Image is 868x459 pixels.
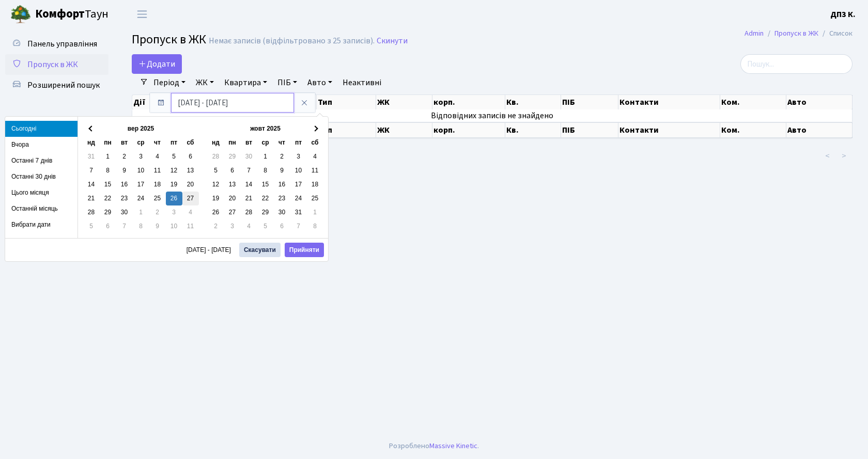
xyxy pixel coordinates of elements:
[100,192,116,205] td: 22
[5,217,78,233] li: Вибрати дати
[376,122,432,138] th: ЖК
[182,136,199,150] th: сб
[257,192,274,205] td: 22
[149,205,166,219] td: 2
[274,205,290,219] td: 30
[132,30,206,49] span: Пропуск в ЖК
[257,164,274,178] td: 8
[5,153,78,169] li: Останні 7 днів
[740,54,853,74] input: Пошук...
[192,74,218,91] a: ЖК
[149,164,166,178] td: 11
[5,185,78,201] li: Цього місяця
[208,192,224,205] td: 19
[149,150,166,164] td: 4
[307,150,323,164] td: 4
[182,205,199,219] td: 4
[307,164,323,178] td: 11
[166,150,182,164] td: 5
[208,164,224,178] td: 5
[5,201,78,217] li: Останній місяць
[27,38,97,50] span: Панель управління
[224,150,241,164] td: 29
[338,74,385,91] a: Неактивні
[274,150,290,164] td: 2
[116,219,133,233] td: 7
[27,80,100,91] span: Розширений пошук
[273,74,301,91] a: ПІБ
[257,219,274,233] td: 5
[83,136,100,150] th: нд
[187,247,235,253] span: [DATE] - [DATE]
[290,150,307,164] td: 3
[208,150,224,164] td: 28
[100,178,116,192] td: 15
[116,192,133,205] td: 23
[618,122,720,138] th: Контакти
[83,219,100,233] td: 5
[166,178,182,192] td: 19
[133,150,149,164] td: 3
[257,136,274,150] th: ср
[224,122,307,136] th: жовт 2025
[100,150,116,164] td: 1
[317,95,376,109] th: Тип
[290,219,307,233] td: 7
[224,192,241,205] td: 20
[208,205,224,219] td: 26
[786,95,853,109] th: Авто
[182,178,199,192] td: 20
[10,4,31,25] img: logo.png
[83,192,100,205] td: 21
[182,219,199,233] td: 11
[241,164,257,178] td: 7
[116,150,133,164] td: 2
[317,122,376,138] th: Тип
[505,122,561,138] th: Кв.
[303,74,336,91] a: Авто
[133,164,149,178] td: 10
[116,178,133,192] td: 16
[100,122,182,136] th: вер 2025
[290,205,307,219] td: 31
[166,192,182,205] td: 26
[224,205,241,219] td: 27
[786,122,853,138] th: Авто
[307,219,323,233] td: 8
[209,36,375,46] div: Немає записів (відфільтровано з 25 записів).
[5,137,78,153] li: Вчора
[257,178,274,192] td: 15
[290,192,307,205] td: 24
[220,74,271,91] a: Квартира
[432,95,505,109] th: корп.
[182,192,199,205] td: 27
[132,109,853,122] td: Відповідних записів не знайдено
[83,164,100,178] td: 7
[208,219,224,233] td: 2
[166,219,182,233] td: 10
[35,6,85,22] b: Комфорт
[274,178,290,192] td: 16
[208,178,224,192] td: 12
[100,164,116,178] td: 8
[83,178,100,192] td: 14
[100,205,116,219] td: 29
[818,28,853,39] li: Список
[830,8,856,21] a: ДП3 К.
[83,150,100,164] td: 31
[182,164,199,178] td: 13
[133,205,149,219] td: 1
[166,205,182,219] td: 3
[618,95,720,109] th: Контакти
[720,95,786,109] th: Ком.
[224,178,241,192] td: 13
[307,178,323,192] td: 18
[224,136,241,150] th: пн
[241,219,257,233] td: 4
[720,122,786,138] th: Ком.
[5,121,78,137] li: Сьогодні
[745,28,764,39] a: Admin
[389,440,479,452] div: Розроблено .
[149,178,166,192] td: 18
[307,136,323,150] th: сб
